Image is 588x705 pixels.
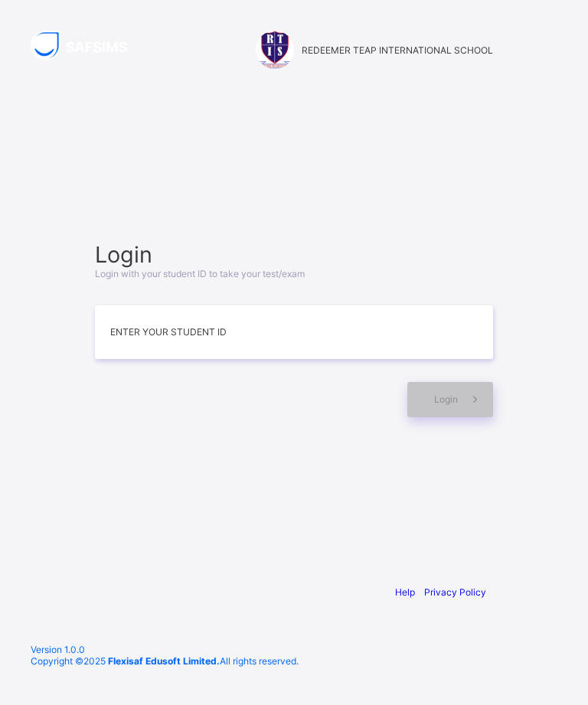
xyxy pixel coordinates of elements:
strong: Flexisaf Edusoft Limited. [108,655,220,667]
span: REDEEMER TEAP INTERNATIONAL SCHOOL [302,44,493,56]
span: Copyright © 2025 All rights reserved. [31,655,299,667]
span: Login [434,393,458,405]
span: Login [95,241,493,268]
span: Login with your student ID to take your test/exam [95,268,305,279]
a: Privacy Policy [424,586,486,598]
span: Version 1.0.0 [31,644,557,655]
img: SAFSIMS Logo [31,31,145,60]
a: Help [395,586,415,598]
